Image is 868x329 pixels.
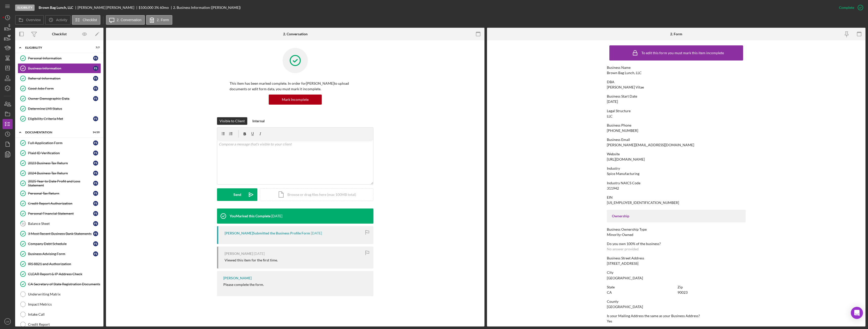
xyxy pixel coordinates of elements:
div: F S [93,56,98,61]
div: LLC [607,114,613,118]
div: [PERSON_NAME] [223,276,252,280]
div: IRS 8821 and Authorization [28,262,101,266]
a: Personal InformationFS [18,53,101,63]
div: Industry [607,166,746,170]
div: Good Jobs Form [28,86,93,91]
div: [STREET_ADDRESS] [607,261,638,265]
div: Personal Information [28,56,93,60]
div: Checklist [52,32,67,36]
div: You Marked this Complete [230,214,270,218]
div: Documentation [25,131,87,134]
div: F S [93,211,98,216]
button: Visible to Client [217,117,247,125]
div: Balance Sheet [28,222,93,226]
a: Impact Metrics [18,299,101,309]
div: Is your Mailing Address the same as your Business Address? [607,314,746,318]
div: Complete [839,3,854,13]
div: 2. Form [670,32,682,36]
div: Personal Financial Statement [28,212,93,216]
div: Full Application Form [28,141,93,145]
div: Eligibility Criteria Met [28,117,93,121]
a: Company Debt ScheduleFS [18,239,101,249]
div: F S [93,231,98,236]
div: [URL][DOMAIN_NAME] [607,157,645,161]
div: F S [93,201,98,206]
div: F S [93,181,98,186]
a: 2024 Business Tax ReturnFS [18,168,101,178]
div: Intake Call [28,312,101,316]
label: Checklist [83,18,97,22]
a: Determine LMI Status [18,104,101,114]
div: F S [93,76,98,81]
div: [PERSON_NAME] Submitted the Business Profile Form [225,231,310,235]
button: Send [217,188,257,201]
text: LW [6,320,10,323]
div: Mark Incomplete [282,95,309,105]
div: To edit this form you must mark this item incomplete [641,51,724,55]
button: Checklist [72,15,100,25]
a: Plaid ID VerificationFS [18,148,101,158]
div: Business Phone [607,123,746,127]
div: DBA [607,80,746,84]
div: 2025 Year to Date Profit and Loss Statement [28,179,93,187]
div: F S [93,140,98,145]
div: [PERSON_NAME] Vitae [607,85,644,89]
button: Activity [45,15,70,25]
button: 2. Conversation [106,15,145,25]
div: Impact Metrics [28,302,101,306]
a: CA Secretary of State Registration Documents [18,279,101,289]
div: F S [93,171,98,176]
div: Send [233,188,241,201]
div: Business Street Address [607,256,746,260]
div: Eligibility [25,46,87,49]
div: Credit Report Authorization [28,201,93,205]
div: Yes [607,319,612,323]
a: 2025 Year to Date Profit and Loss StatementFS [18,178,101,188]
div: State [607,285,675,289]
a: 3 Most Recent Business Bank StatementsFS [18,229,101,239]
a: 2023 Business Tax ReturnFS [18,158,101,168]
div: Company Debt Schedule [28,242,93,246]
div: Plaid ID Verification [28,151,93,155]
div: [GEOGRAPHIC_DATA] [607,276,643,280]
div: City [607,271,746,275]
a: Underwriting Matrix [18,289,101,299]
span: $100,000 [139,5,153,10]
div: F S [93,251,98,256]
div: [PHONE_NUMBER] [607,129,638,133]
button: LW [3,316,13,326]
div: Ownership [612,214,741,218]
div: Business Ownership Type [607,227,746,231]
div: [US_EMPLOYER_IDENTIFICATION_NUMBER] [607,201,679,205]
div: No answer provided [607,247,639,251]
button: Mark Incomplete [269,95,322,105]
button: Internal [250,117,267,125]
a: Personal Financial StatementFS [18,208,101,219]
div: F S [93,241,98,246]
div: Industry NAICS Code [607,181,746,185]
div: [DATE] [607,100,618,104]
a: Credit Report AuthorizationFS [18,198,101,208]
a: Business Advising FormFS [18,249,101,259]
a: Owner Demographic DataFS [18,94,101,104]
div: 7 / 7 [91,46,100,49]
time: 2025-09-03 18:25 [271,214,282,218]
div: Minority-Owned [607,233,633,237]
div: CLEAR Report & IP Address Check [28,272,101,276]
b: Brown Bag Lunch, LLC [39,6,73,10]
label: Activity [56,18,67,22]
div: Viewed this item for the first time. [225,258,278,262]
a: Full Application FormFS [18,138,101,148]
a: 14Balance SheetFS [18,219,101,229]
a: IRS 8821 and Authorization [18,259,101,269]
tspan: 14 [21,222,25,225]
div: Business Start Date [607,94,746,98]
div: F S [93,116,98,121]
div: 60 mo [160,6,169,10]
div: Determine LMI Status [28,107,101,111]
a: CLEAR Report & IP Address Check [18,269,101,279]
div: [PERSON_NAME][EMAIL_ADDRESS][DOMAIN_NAME] [607,143,694,147]
div: F S [93,86,98,91]
div: Business Advising Form [28,252,93,256]
div: F S [93,96,98,101]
